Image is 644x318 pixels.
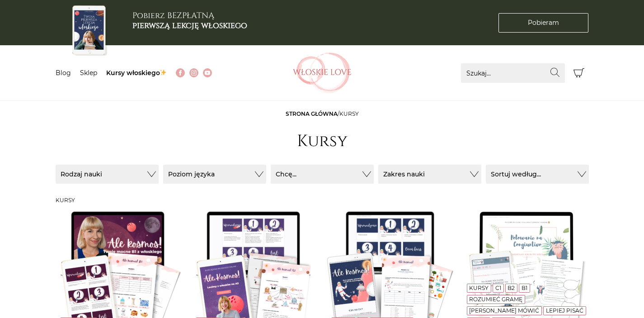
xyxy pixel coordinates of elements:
[160,69,166,76] img: ✨
[56,69,71,77] a: Blog
[546,307,583,314] a: Lepiej pisać
[378,165,481,184] button: Zakres nauki
[56,165,159,184] button: Rodzaj nauki
[461,63,565,83] input: Szukaj...
[132,20,247,31] b: pierwszą lekcję włoskiego
[495,285,501,291] a: C1
[293,52,352,93] img: Włoskielove
[132,11,247,30] h3: Pobierz BEZPŁATNĄ
[80,69,97,77] a: Sklep
[56,197,589,204] h3: Kursy
[469,285,489,291] a: Kursy
[522,285,527,291] a: B1
[339,110,359,117] span: Kursy
[508,285,515,291] a: B2
[106,69,167,77] a: Kursy włoskiego
[297,132,348,151] h1: Kursy
[469,296,522,303] a: Rozumieć gramę
[469,307,539,314] a: [PERSON_NAME] mówić
[163,165,266,184] button: Poziom języka
[271,165,374,184] button: Chcę...
[528,18,559,28] span: Pobieram
[498,13,588,33] a: Pobieram
[569,63,589,83] button: Koszyk
[486,165,589,184] button: Sortuj według...
[286,110,338,117] a: Strona główna
[286,110,359,117] span: /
